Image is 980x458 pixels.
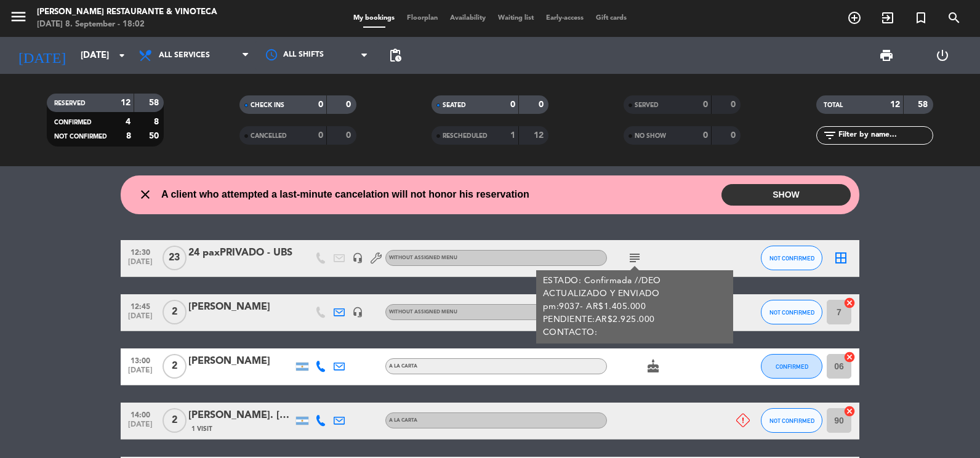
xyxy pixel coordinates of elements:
[510,131,515,140] strong: 1
[510,100,515,109] strong: 0
[389,255,457,260] span: Without assigned menu
[776,363,808,370] span: CONFIRMED
[389,310,457,315] span: Without assigned menu
[318,100,323,109] strong: 0
[843,351,856,363] i: cancel
[188,408,293,424] div: [PERSON_NAME]. [PERSON_NAME]
[543,275,727,339] div: ESTADO: Confirmada //DEO ACTUALIZADO Y ENVIADO pm:9037- AR$1.405.000 PENDIENTE:AR$2.925.000 CONTA...
[126,118,131,126] strong: 4
[352,252,363,263] i: headset_mic
[890,100,900,109] strong: 12
[125,353,156,367] span: 13:00
[125,258,156,272] span: [DATE]
[761,354,822,379] button: CONFIRMED
[635,133,666,139] span: NO SHOW
[721,184,851,206] button: SHOW
[443,133,488,139] span: RESCHEDULED
[138,187,153,202] i: close
[161,187,529,203] span: A client who attempted a last-minute cancelation will not honor his reservation
[251,133,287,139] span: CANCELLED
[444,15,492,22] span: Availability
[935,48,950,63] i: power_settings_new
[163,246,187,270] span: 23
[540,15,590,22] span: Early-access
[125,244,156,259] span: 12:30
[191,424,212,434] span: 1 Visit
[251,102,284,108] span: CHECK INS
[822,128,837,143] i: filter_list
[443,102,466,108] span: SEATED
[188,353,293,369] div: [PERSON_NAME]
[125,366,156,380] span: [DATE]
[352,307,363,318] i: headset_mic
[761,408,822,433] button: NOT CONFIRMED
[947,10,962,25] i: search
[54,134,107,140] span: NOT CONFIRMED
[318,131,323,140] strong: 0
[125,420,156,435] span: [DATE]
[114,48,129,63] i: arrow_drop_down
[703,131,708,140] strong: 0
[761,300,822,324] button: NOT CONFIRMED
[163,300,187,324] span: 2
[149,132,161,140] strong: 50
[121,98,131,107] strong: 12
[37,6,217,18] div: [PERSON_NAME] Restaurante & Vinoteca
[37,18,217,31] div: [DATE] 8. September - 18:02
[163,354,187,379] span: 2
[731,131,738,140] strong: 0
[731,100,738,109] strong: 0
[9,7,28,30] button: menu
[879,48,894,63] span: print
[915,37,971,74] div: LOG OUT
[769,417,814,424] span: NOT CONFIRMED
[9,42,74,69] i: [DATE]
[125,312,156,326] span: [DATE]
[534,131,546,140] strong: 12
[590,15,633,22] span: Gift cards
[389,364,417,369] span: A LA CARTA
[163,408,187,433] span: 2
[54,119,92,126] span: CONFIRMED
[843,405,856,417] i: cancel
[769,255,814,262] span: NOT CONFIRMED
[635,102,659,108] span: SERVED
[346,131,353,140] strong: 0
[703,100,708,109] strong: 0
[880,10,895,25] i: exit_to_app
[188,299,293,315] div: [PERSON_NAME]
[833,251,848,265] i: border_all
[761,246,822,270] button: NOT CONFIRMED
[646,359,661,374] i: cake
[149,98,161,107] strong: 58
[159,51,210,60] span: All services
[9,7,28,26] i: menu
[346,100,353,109] strong: 0
[843,297,856,309] i: cancel
[125,407,156,421] span: 14:00
[154,118,161,126] strong: 8
[914,10,928,25] i: turned_in_not
[54,100,86,106] span: RESERVED
[188,245,293,261] div: 24 paxPRIVADO - UBS
[627,251,642,265] i: subject
[824,102,843,108] span: TOTAL
[769,309,814,316] span: NOT CONFIRMED
[918,100,930,109] strong: 58
[388,48,403,63] span: pending_actions
[126,132,131,140] strong: 8
[847,10,862,25] i: add_circle_outline
[347,15,401,22] span: My bookings
[539,100,546,109] strong: 0
[389,418,417,423] span: A LA CARTA
[492,15,540,22] span: Waiting list
[837,129,933,142] input: Filter by name...
[401,15,444,22] span: Floorplan
[125,299,156,313] span: 12:45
